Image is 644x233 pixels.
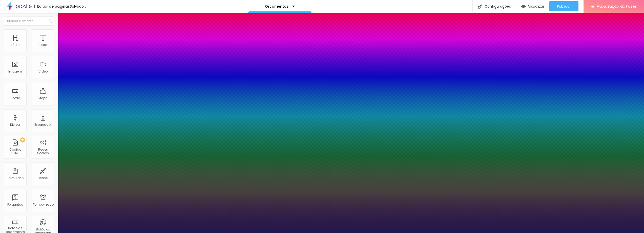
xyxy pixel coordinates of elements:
[39,43,47,47] font: Texto
[597,4,636,9] font: Atualização do Fazer
[70,4,87,9] font: Salvador...
[11,43,19,47] font: Título
[11,96,20,100] font: Botão
[49,20,52,23] img: Ícone
[485,4,511,9] font: Configurações
[38,69,48,74] font: Vídeo
[521,4,526,9] img: view-1.svg
[10,122,20,127] font: Divisor
[549,1,578,11] button: Publicar
[9,147,21,155] font: Código HTML
[8,69,22,74] font: Imagem
[4,16,54,26] input: Buscar elemento
[33,202,55,207] font: Temporizador
[528,4,544,9] font: Visualizar
[37,4,70,9] font: Editor de páginas
[557,4,571,9] font: Publicar
[38,96,48,100] font: Mapa
[516,1,549,11] button: Visualizar
[39,176,48,180] font: Ícone
[478,4,482,9] img: Ícone
[7,176,24,180] font: Formulário
[7,202,23,207] font: Perguntas
[265,4,288,9] font: Orçamentos
[34,122,52,127] font: Espaçador
[37,147,49,155] font: Redes Sociais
